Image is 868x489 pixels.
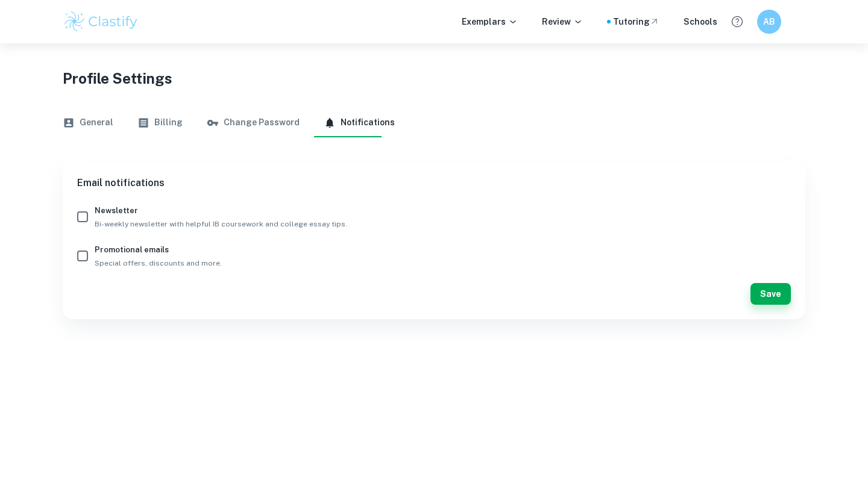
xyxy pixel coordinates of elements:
button: Save [750,283,791,305]
h6: Newsletter [95,205,347,217]
h6: AB [763,15,776,28]
span: Bi-weekly newsletter with helpful IB coursework and college essay tips. [95,219,347,229]
p: Exemplars [462,15,518,28]
img: Clastify logo [63,10,139,34]
a: Tutoring [613,15,659,28]
button: General [63,108,113,137]
p: Review [542,15,583,28]
h6: Promotional emails [95,244,222,256]
h1: Profile Settings [63,67,805,89]
button: Notifications [324,108,395,137]
span: Special offers, discounts and more. [95,258,222,269]
button: Billing [137,108,183,137]
h6: Email notifications [77,176,791,190]
button: AB [757,10,781,34]
a: Schools [684,15,717,28]
button: Change Password [207,108,300,137]
button: Help and Feedback [727,11,747,32]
